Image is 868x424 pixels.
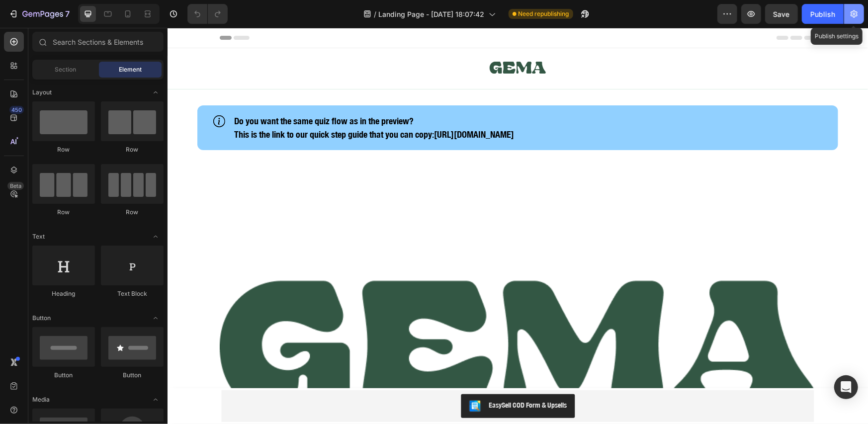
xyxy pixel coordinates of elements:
[9,106,24,114] div: 450
[187,4,228,24] div: Undo/Redo
[32,208,95,217] div: Row
[32,289,95,298] div: Heading
[32,371,95,380] div: Button
[148,310,164,326] span: Toggle open
[32,395,50,404] span: Media
[119,65,142,74] span: Element
[834,375,858,399] div: Open Intercom Messenger
[810,9,835,19] div: Publish
[101,145,164,154] div: Row
[101,371,164,380] div: Button
[67,86,347,100] p: Do you want the same quiz flow as in the preview?
[101,208,164,217] div: Row
[322,26,378,53] img: gempages_502584535817389088-55a701ce-4b10-42ab-897d-84c88742f106.png
[65,8,70,20] p: 7
[148,85,164,100] span: Toggle open
[519,9,569,18] span: Need republishing
[374,9,377,19] span: /
[32,145,95,154] div: Row
[32,232,45,241] span: Text
[148,392,164,408] span: Toggle open
[32,32,164,52] input: Search Sections & Elements
[4,4,74,24] button: 7
[379,9,485,19] span: Landing Page - [DATE] 18:07:42
[774,10,790,18] span: Save
[168,28,868,424] iframe: Design area
[55,65,77,74] span: Section
[32,88,52,97] span: Layout
[7,182,24,190] div: Beta
[802,4,844,24] button: Publish
[67,100,347,113] p: [URL][DOMAIN_NAME]
[148,229,164,245] span: Toggle open
[67,101,266,112] strong: This is the link to our quick step guide that you can copy:
[32,314,51,323] span: Button
[293,366,407,390] button: EasySell COD Form & Upsells
[101,289,164,298] div: Text Block
[321,372,399,383] div: EasySell COD Form & Upsells
[765,4,798,24] button: Save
